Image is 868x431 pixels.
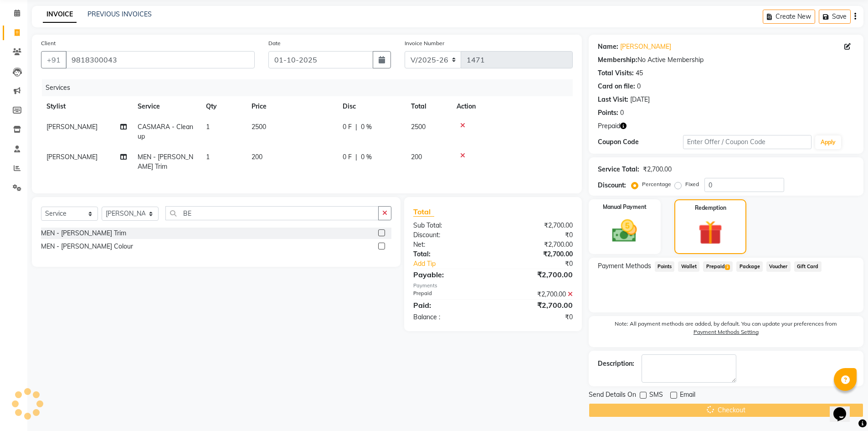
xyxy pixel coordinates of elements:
[355,152,357,162] span: |
[603,203,647,211] label: Manual Payment
[598,121,620,131] span: Prepaid
[598,55,637,65] div: Membership:
[598,261,651,271] span: Payment Methods
[493,312,580,322] div: ₹0
[337,96,406,117] th: Disc
[493,269,580,280] div: ₹2,700.00
[815,135,841,149] button: Apply
[819,10,851,24] button: Save
[680,390,695,401] span: Email
[42,79,580,96] div: Services
[41,51,67,68] button: +91
[598,165,639,174] div: Service Total:
[406,240,493,249] div: Net:
[413,282,572,290] div: Payments
[598,181,626,190] div: Discount:
[630,95,650,104] div: [DATE]
[406,230,493,240] div: Discount:
[206,153,210,161] span: 1
[406,290,493,299] div: Prepaid
[46,153,98,161] span: [PERSON_NAME]
[206,123,210,131] span: 1
[655,261,675,272] span: Points
[268,39,281,47] label: Date
[41,228,126,238] div: MEN - [PERSON_NAME] Trim
[589,390,636,401] span: Send Details On
[493,249,580,259] div: ₹2,700.00
[598,108,618,118] div: Points:
[725,265,730,270] span: 3
[642,180,671,188] label: Percentage
[413,207,434,217] span: Total
[598,68,634,78] div: Total Visits:
[598,95,628,104] div: Last Visit:
[703,261,733,272] span: Prepaid
[406,300,493,311] div: Paid:
[361,152,372,162] span: 0 %
[411,153,422,161] span: 200
[252,153,262,161] span: 200
[598,359,634,369] div: Description:
[736,261,763,272] span: Package
[598,42,618,52] div: Name:
[405,39,444,47] label: Invoice Number
[252,123,266,131] span: 2500
[620,42,671,52] a: [PERSON_NAME]
[691,218,730,248] img: _gift.svg
[138,123,193,140] span: CASMARA - Cleanup
[406,312,493,322] div: Balance :
[411,123,426,131] span: 2500
[598,82,635,91] div: Card on file:
[165,206,379,220] input: Search or Scan
[132,96,200,117] th: Service
[246,96,337,117] th: Price
[649,390,663,401] span: SMS
[766,261,791,272] span: Voucher
[41,242,133,251] div: MEN - [PERSON_NAME] Colour
[493,290,580,299] div: ₹2,700.00
[493,240,580,249] div: ₹2,700.00
[598,137,683,147] div: Coupon Code
[46,123,98,131] span: [PERSON_NAME]
[361,122,372,132] span: 0 %
[508,259,580,269] div: ₹0
[493,300,580,311] div: ₹2,700.00
[598,55,854,65] div: No Active Membership
[643,165,672,174] div: ₹2,700.00
[406,269,493,280] div: Payable:
[138,153,193,171] span: MEN - [PERSON_NAME] Trim
[794,261,822,272] span: Gift Card
[493,221,580,230] div: ₹2,700.00
[693,328,759,336] label: Payment Methods Setting
[830,395,859,422] iframe: chat widget
[683,135,812,149] input: Enter Offer / Coupon Code
[695,204,726,212] label: Redemption
[41,96,132,117] th: Stylist
[451,96,573,117] th: Action
[87,10,152,18] a: PREVIOUS INVOICES
[636,68,643,78] div: 45
[406,221,493,230] div: Sub Total:
[406,249,493,259] div: Total:
[43,6,77,23] a: INVOICE
[355,122,357,132] span: |
[406,96,451,117] th: Total
[41,39,56,47] label: Client
[343,122,352,132] span: 0 F
[66,51,255,68] input: Search by Name/Mobile/Email/Code
[604,217,645,245] img: _cash.svg
[620,108,624,118] div: 0
[200,96,246,117] th: Qty
[678,261,699,272] span: Wallet
[493,230,580,240] div: ₹0
[685,180,699,188] label: Fixed
[763,10,815,24] button: Create New
[343,152,352,162] span: 0 F
[637,82,641,91] div: 0
[598,320,854,340] label: Note: All payment methods are added, by default. You can update your preferences from
[406,259,507,269] a: Add Tip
